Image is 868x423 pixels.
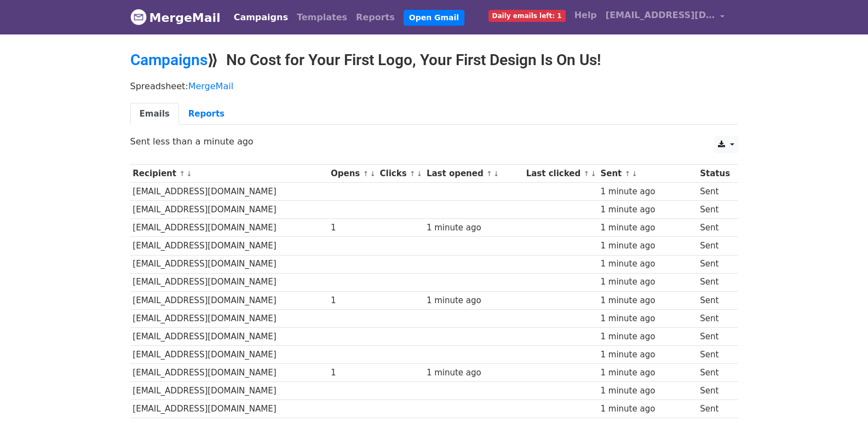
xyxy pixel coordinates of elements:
[600,294,694,307] div: 1 minute ago
[583,170,589,178] a: ↑
[524,165,598,183] th: Last clicked
[130,136,738,147] p: Sent less than a minute ago
[697,364,732,382] td: Sent
[229,7,292,28] a: Campaigns
[427,294,521,307] div: 1 minute ago
[601,4,729,30] a: [EMAIL_ADDRESS][DOMAIN_NAME]
[130,237,329,255] td: [EMAIL_ADDRESS][DOMAIN_NAME]
[631,170,637,178] a: ↓
[697,400,732,418] td: Sent
[600,240,694,252] div: 1 minute ago
[570,4,601,26] a: Help
[179,103,234,125] a: Reports
[130,165,329,183] th: Recipient
[130,103,179,125] a: Emails
[417,170,423,178] a: ↓
[600,367,694,379] div: 1 minute ago
[600,222,694,234] div: 1 minute ago
[697,291,732,309] td: Sent
[130,219,329,237] td: [EMAIL_ADDRESS][DOMAIN_NAME]
[130,9,147,25] img: MergeMail logo
[600,331,694,343] div: 1 minute ago
[493,170,499,178] a: ↓
[484,4,570,26] a: Daily emails left: 1
[606,9,715,22] span: [EMAIL_ADDRESS][DOMAIN_NAME]
[600,204,694,216] div: 1 minute ago
[697,183,732,201] td: Sent
[697,346,732,364] td: Sent
[486,170,492,178] a: ↑
[697,165,732,183] th: Status
[377,165,424,183] th: Clicks
[697,273,732,291] td: Sent
[600,385,694,397] div: 1 minute ago
[697,255,732,273] td: Sent
[130,364,329,382] td: [EMAIL_ADDRESS][DOMAIN_NAME]
[186,170,192,178] a: ↓
[600,312,694,325] div: 1 minute ago
[331,294,375,307] div: 1
[292,7,352,28] a: Templates
[697,327,732,345] td: Sent
[600,403,694,415] div: 1 minute ago
[424,165,524,183] th: Last opened
[488,10,566,22] span: Daily emails left: 1
[697,309,732,327] td: Sent
[130,255,329,273] td: [EMAIL_ADDRESS][DOMAIN_NAME]
[130,80,738,92] p: Spreadsheet:
[370,170,376,178] a: ↓
[328,165,377,183] th: Opens
[179,170,185,178] a: ↑
[352,7,399,28] a: Reports
[625,170,631,178] a: ↑
[130,291,329,309] td: [EMAIL_ADDRESS][DOMAIN_NAME]
[130,51,738,69] h2: ⟫ No Cost for Your First Logo, Your First Design Is On Us!
[697,382,732,400] td: Sent
[600,258,694,270] div: 1 minute ago
[130,183,329,201] td: [EMAIL_ADDRESS][DOMAIN_NAME]
[331,222,375,234] div: 1
[600,349,694,361] div: 1 minute ago
[410,170,416,178] a: ↑
[363,170,369,178] a: ↑
[130,201,329,219] td: [EMAIL_ADDRESS][DOMAIN_NAME]
[600,186,694,198] div: 1 minute ago
[188,81,233,91] a: MergeMail
[600,276,694,288] div: 1 minute ago
[130,400,329,418] td: [EMAIL_ADDRESS][DOMAIN_NAME]
[130,327,329,345] td: [EMAIL_ADDRESS][DOMAIN_NAME]
[598,165,698,183] th: Sent
[427,222,521,234] div: 1 minute ago
[697,201,732,219] td: Sent
[130,382,329,400] td: [EMAIL_ADDRESS][DOMAIN_NAME]
[130,6,221,29] a: MergeMail
[130,346,329,364] td: [EMAIL_ADDRESS][DOMAIN_NAME]
[130,51,208,69] a: Campaigns
[130,309,329,327] td: [EMAIL_ADDRESS][DOMAIN_NAME]
[427,367,521,379] div: 1 minute ago
[331,367,375,379] div: 1
[697,219,732,237] td: Sent
[590,170,596,178] a: ↓
[404,10,464,26] a: Open Gmail
[697,237,732,255] td: Sent
[130,273,329,291] td: [EMAIL_ADDRESS][DOMAIN_NAME]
